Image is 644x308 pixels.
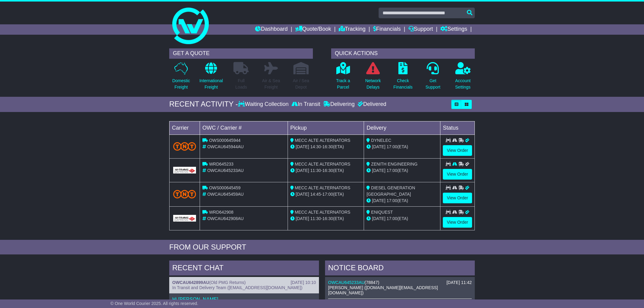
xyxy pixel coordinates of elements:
td: Carrier [170,121,200,135]
div: ( ) [172,280,316,285]
a: Financials [373,24,401,35]
div: Delivering [322,101,356,108]
span: ENIQUEST [371,210,393,215]
td: OWC / Carrier # [200,121,288,135]
div: ( ) [328,280,472,285]
a: View Order [443,193,472,203]
p: Air / Sea Depot [293,78,309,90]
span: OWCAU645233AU [207,168,244,173]
span: [DATE] [372,144,385,149]
span: 78847 [366,280,378,285]
div: (ETA) [366,215,438,222]
span: 14:45 [310,192,321,197]
div: [DATE] 11:42 [446,280,472,285]
div: (ETA) [366,167,438,174]
p: Air & Sea Freight [262,78,280,90]
span: 16:30 [322,168,333,173]
a: CheckFinancials [393,62,413,94]
span: 11:30 [310,216,321,221]
span: 17:00 [387,216,397,221]
a: Quote/Book [295,24,331,35]
img: TNT_Domestic.png [173,142,196,150]
span: OWS000645459 [209,185,241,190]
span: [PERSON_NAME] ([DOMAIN_NAME][EMAIL_ADDRESS][DOMAIN_NAME]) [328,285,438,295]
div: Delivered [356,101,386,108]
span: OWCAU645459AU [207,192,244,197]
a: View Order [443,169,472,180]
div: - (ETA) [290,167,362,174]
a: View Order [443,145,472,156]
img: GetCarrierServiceLogo [173,215,196,222]
span: [DATE] [296,144,309,149]
p: Get Support [425,78,440,90]
span: DYNELEC [371,138,391,143]
a: Tracking [339,24,366,35]
img: TNT_Domestic.png [173,190,196,198]
td: Status [440,121,475,135]
div: Waiting Collection [238,101,290,108]
span: 14:30 [310,144,321,149]
a: DomesticFreight [172,62,190,94]
span: MECC ALTE ALTERNATORS [295,185,351,190]
a: InternationalFreight [199,62,223,94]
a: Support [408,24,433,35]
a: Dashboard [255,24,288,35]
a: GetSupport [425,62,441,94]
span: 16:30 [322,144,333,149]
span: 11:30 [310,168,321,173]
a: View Order [443,217,472,228]
a: OWCAU645233AU [328,280,365,285]
span: [DATE] [296,192,309,197]
span: MECC ALTE ALTERNATORS [295,210,351,215]
span: [DATE] [296,168,309,173]
span: WRD645233 [209,162,233,166]
p: Network Delays [365,78,381,90]
div: - (ETA) [290,191,362,198]
span: [DATE] [372,168,385,173]
div: [DATE] 10:10 [291,280,316,285]
span: [DATE] [372,198,385,203]
span: 16:30 [322,216,333,221]
p: Hi [PERSON_NAME], [172,296,316,302]
span: MECC ALTE ALTERNATORS [295,162,351,166]
a: AccountSettings [455,62,471,94]
span: DIESEL GENERATION [GEOGRAPHIC_DATA] [366,185,415,197]
span: 17:00 [387,168,397,173]
p: Track a Parcel [336,78,350,90]
span: OWS000645944 [209,138,241,143]
span: 17:00 [387,198,397,203]
div: QUICK ACTIONS [331,48,475,59]
div: (ETA) [366,198,438,204]
p: Domestic Freight [172,78,190,90]
td: Pickup [288,121,364,135]
span: In Transit and Delivery Team ([EMAIL_ADDRESS][DOMAIN_NAME]) [172,285,303,290]
div: - (ETA) [290,144,362,150]
a: Track aParcel [336,62,350,94]
div: FROM OUR SUPPORT [169,243,475,252]
div: GET A QUOTE [169,48,313,59]
div: RECENT CHAT [169,261,319,277]
span: ZENITH ENGINEERING [371,162,417,166]
p: Check Financials [394,78,413,90]
div: - (ETA) [290,215,362,222]
a: OWCAU642899AU [172,280,209,285]
span: [DATE] [372,216,385,221]
img: GetCarrierServiceLogo [173,167,196,173]
a: Settings [440,24,467,35]
td: Delivery [364,121,440,135]
p: Full Loads [233,78,249,90]
div: RECENT ACTIVITY - [169,100,238,109]
span: [DATE] [296,216,309,221]
div: (ETA) [366,144,438,150]
a: NetworkDelays [365,62,381,94]
span: 17:00 [322,192,333,197]
span: OWCAU642908AU [207,216,244,221]
span: 17:00 [387,144,397,149]
span: OWCAU645944AU [207,144,244,149]
span: Old PMG Returns [211,280,244,285]
div: In Transit [290,101,322,108]
p: Account Settings [455,78,471,90]
span: WRD642908 [209,210,233,215]
span: MECC ALTE ALTERNATORS [295,138,351,143]
span: © One World Courier 2025. All rights reserved. [110,301,198,306]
